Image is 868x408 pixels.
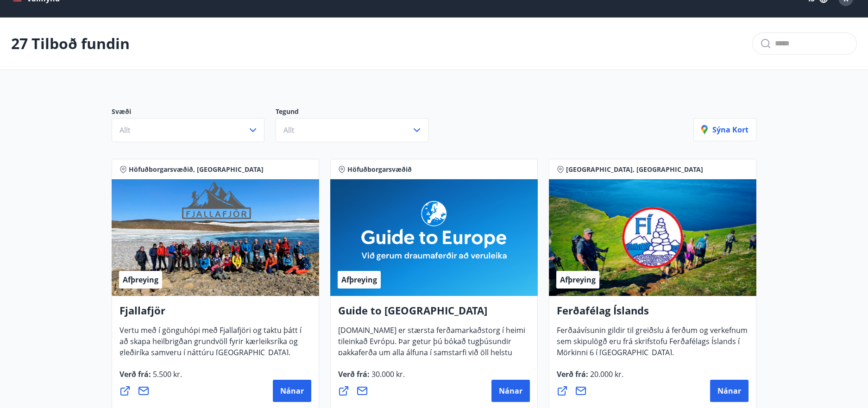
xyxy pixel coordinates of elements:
h4: Guide to [GEOGRAPHIC_DATA] [338,303,530,325]
span: 30.000 kr. [370,369,405,379]
p: Sýna kort [701,125,748,135]
span: Höfuðborgarsvæðið, [GEOGRAPHIC_DATA] [129,165,264,174]
h4: Ferðafélag Íslands [557,303,748,325]
span: Verð frá : [338,369,405,387]
span: Verð frá : [557,369,623,387]
button: Nánar [273,380,311,402]
span: Afþreying [560,275,596,285]
span: 5.500 kr. [151,369,182,379]
span: 20.000 kr. [588,369,623,379]
button: Nánar [710,380,748,402]
p: Svæði [112,107,276,118]
p: Tegund [276,107,440,118]
span: Verð frá : [120,369,182,387]
h4: Fjallafjör [120,303,311,325]
button: Allt [276,118,428,142]
span: Allt [283,125,295,135]
span: Vertu með í gönguhópi með Fjallafjöri og taktu þátt í að skapa heilbrigðan grundvöll fyrir kærlei... [120,325,302,365]
span: Afþreying [123,275,158,285]
span: Nánar [499,386,522,396]
button: Sýna kort [693,118,756,141]
p: 27 Tilboð fundin [11,33,130,54]
span: Nánar [280,386,304,396]
span: Afþreying [341,275,377,285]
span: [DOMAIN_NAME] er stærsta ferðamarkaðstorg í heimi tileinkað Evrópu. Þar getur þú bókað tugþúsundi... [338,325,525,387]
span: Ferðaávísunin gildir til greiðslu á ferðum og verkefnum sem skipulögð eru frá skrifstofu Ferðafél... [557,325,748,365]
span: [GEOGRAPHIC_DATA], [GEOGRAPHIC_DATA] [566,165,703,174]
span: Allt [120,125,131,135]
button: Nánar [491,380,530,402]
span: Nánar [717,386,741,396]
span: Höfuðborgarsvæðið [347,165,412,174]
button: Allt [112,118,264,142]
